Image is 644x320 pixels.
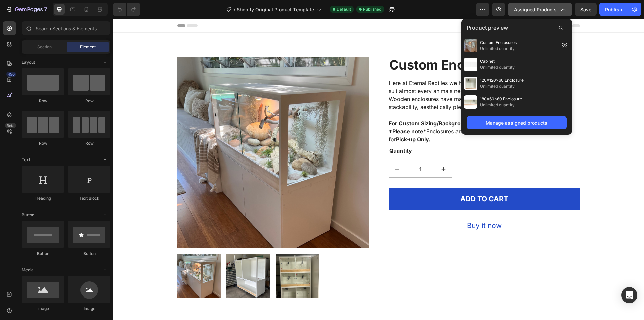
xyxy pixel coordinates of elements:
[276,38,467,55] h2: Custom Enclosures
[276,61,459,76] p: Here at Eternal Reptiles we have custom handmade reptile enclosures to suit almost every animals ...
[100,265,110,275] span: Toggle open
[5,123,16,128] div: Beta
[22,21,110,35] input: Search Sections & Elements
[68,250,110,257] div: Button
[480,46,517,52] span: Unlimited quantity
[480,40,517,46] span: Custom Enclosures
[22,157,30,163] span: Text
[68,140,110,146] div: Row
[22,195,64,201] div: Heading
[100,57,110,68] span: Toggle open
[22,140,64,146] div: Row
[113,19,644,320] iframe: Design area
[621,287,637,303] div: Open Intercom Messenger
[100,210,110,220] span: Toggle open
[234,6,235,13] span: /
[276,170,467,191] button: ADD TO CART
[464,58,477,71] img: preview-img
[514,6,557,13] span: Assigned Products
[276,196,467,218] button: Buy it now
[22,98,64,104] div: Row
[22,212,34,218] span: Button
[276,109,313,116] strong: *Please note*
[276,109,453,124] p: Enclosures are expensive to ship so these are available for
[80,44,96,50] span: Element
[237,6,314,13] span: Shopify Original Product Template
[6,72,16,77] div: 450
[486,119,547,126] div: Manage assigned products
[68,195,110,201] div: Text Block
[467,116,567,129] button: Manage assigned products
[37,44,52,50] span: Section
[68,98,110,104] div: Row
[480,58,515,64] span: Cabinet
[276,77,449,108] p: Wooden enclosures have many benefits Including heat retention, stackability, aesthetically pleasi...
[464,39,477,52] img: preview-img
[68,306,110,312] div: Image
[464,95,477,109] img: preview-img
[276,142,293,158] button: decrement
[480,77,524,83] span: 120x120x60 Enclosure
[100,154,110,165] span: Toggle open
[322,142,339,158] button: increment
[467,24,508,32] span: Product preview
[283,117,317,124] strong: Pick-up Only.
[508,3,572,16] button: Assigned Products
[480,96,522,102] span: 180x60x60 Enclosure
[113,3,140,16] div: Undo/Redo
[480,64,515,71] span: Unlimited quantity
[464,77,477,90] img: preview-img
[575,3,597,16] button: Save
[347,175,395,186] div: ADD TO CART
[599,3,628,16] button: Publish
[293,142,322,158] input: quantity
[276,101,449,108] strong: For Custom Sizing/Backgrounds please equire via the Contact Us.
[22,306,64,312] div: Image
[22,267,34,273] span: Media
[354,201,389,212] div: Buy it now
[480,102,522,108] span: Unlimited quantity
[22,59,35,65] span: Layout
[3,3,50,16] button: 7
[44,5,47,13] p: 7
[276,127,467,137] div: Quantity
[480,83,524,89] span: Unlimited quantity
[605,6,622,13] div: Publish
[22,250,64,257] div: Button
[363,6,381,12] span: Published
[580,7,591,12] span: Save
[337,6,351,12] span: Default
